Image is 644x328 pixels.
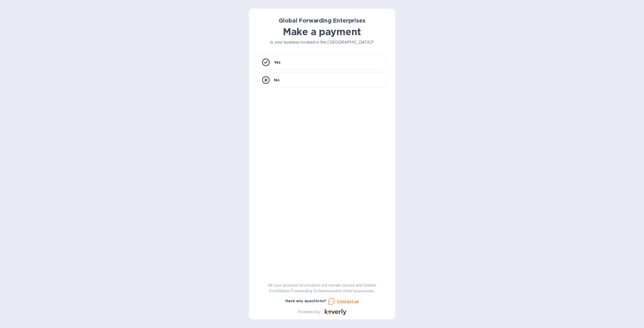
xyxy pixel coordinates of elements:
p: All your account information will remain secure and hidden from Global Forwarding Enterprises and... [258,283,387,294]
u: Contact us [337,299,359,304]
h1: Make a payment [258,26,387,37]
p: Is your business located in the [GEOGRAPHIC_DATA]? [258,39,387,45]
b: Have any questions? [285,299,326,303]
b: Global Forwarding Enterprises [279,17,365,24]
p: Yes [274,60,280,65]
p: No [274,77,280,83]
p: Powered by [298,309,321,315]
